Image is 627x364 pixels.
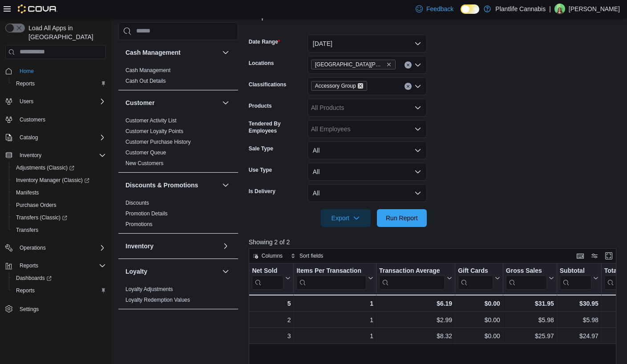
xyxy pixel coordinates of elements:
span: Reports [12,78,106,89]
span: Manifests [16,189,39,196]
span: Home [16,65,106,77]
button: Settings [2,302,109,315]
button: All [307,184,427,202]
span: Transfers [12,225,106,235]
a: Settings [16,304,42,315]
a: Inventory Manager (Classic) [9,174,109,186]
a: Dashboards [12,273,55,283]
button: Manifests [9,186,109,199]
span: Customer Purchase History [125,138,191,146]
span: Promotions [125,221,153,228]
button: Reports [2,259,109,272]
span: Dashboards [12,273,106,283]
a: Reports [12,78,38,89]
label: Classifications [249,81,287,88]
div: 1 [296,315,373,325]
div: Net Sold [252,267,283,275]
label: Is Delivery [249,188,275,195]
button: Inventory [220,241,231,251]
a: Transfers [12,225,42,235]
label: Products [249,102,272,109]
span: Inventory [16,150,106,161]
h3: Discounts & Promotions [125,181,198,190]
button: Keyboard shortcuts [575,251,586,261]
div: $2.99 [379,315,452,325]
a: Inventory Manager (Classic) [12,175,93,186]
span: Transfers [16,226,38,234]
label: Locations [249,60,274,67]
button: Loyalty [220,266,231,277]
span: New Customers [125,160,163,167]
span: Customers [16,114,106,125]
button: Subtotal [560,267,599,289]
button: Cash Management [125,48,218,57]
button: Reports [16,260,42,271]
span: Operations [20,244,46,251]
button: Items Per Transaction [296,267,373,289]
div: Subtotal [560,267,591,289]
button: Loyalty [125,267,218,276]
div: $5.98 [560,315,599,325]
div: Loyalty [118,284,238,309]
button: Open list of options [414,61,421,69]
span: Catalog [20,134,38,141]
span: Catalog [16,132,106,143]
button: Catalog [2,131,109,144]
a: Purchase Orders [12,200,60,210]
button: Transfers [9,224,109,236]
button: Gross Sales [506,267,554,289]
button: Reports [9,284,109,297]
div: Gross Sales [506,267,547,289]
a: Customer Queue [125,150,166,156]
button: Net Sold [252,267,291,289]
label: Use Type [249,166,272,174]
span: Adjustments (Classic) [16,164,74,171]
span: Purchase Orders [12,200,106,210]
p: | [549,4,551,14]
button: Home [2,65,109,77]
span: Accessory Group [315,81,356,90]
span: Columns [262,252,283,259]
button: Gift Cards [458,267,500,289]
input: Dark Mode [461,4,479,14]
span: Inventory Manager (Classic) [12,175,106,186]
span: Cash Out Details [125,77,166,85]
label: Tendered By Employees [249,120,304,134]
button: All [307,163,427,181]
div: Mackenzie Morgan [554,4,565,14]
div: Customer [118,115,238,172]
div: $31.95 [506,298,554,309]
button: Open list of options [414,104,421,111]
a: Manifests [12,187,42,198]
div: 3 [252,331,291,341]
button: Discounts & Promotions [125,181,218,190]
a: Transfers (Classic) [9,211,109,224]
span: Feedback [426,4,453,13]
div: $24.97 [560,331,599,341]
div: 5 [252,298,291,309]
button: Remove St. Albert - Erin Ridge from selection in this group [386,62,392,67]
span: Export [326,209,365,227]
button: Discounts & Promotions [220,180,231,190]
div: Gift Card Sales [458,267,493,289]
button: Users [16,96,37,107]
span: Home [20,68,34,75]
div: Subtotal [560,267,591,275]
button: Clear input [405,83,412,90]
label: Date Range [249,38,280,45]
h3: Loyalty [125,267,147,276]
div: Net Sold [252,267,283,289]
button: Inventory [16,150,45,161]
button: Clear input [405,61,412,69]
span: Users [16,96,106,107]
button: Operations [16,243,49,253]
span: Cash Management [125,67,170,74]
a: Home [16,66,37,77]
button: Transaction Average [379,267,452,289]
span: Transfers (Classic) [12,212,106,223]
a: Customer Activity List [125,117,177,124]
span: Discounts [125,199,149,206]
span: Customers [20,116,45,123]
span: Operations [16,243,106,253]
